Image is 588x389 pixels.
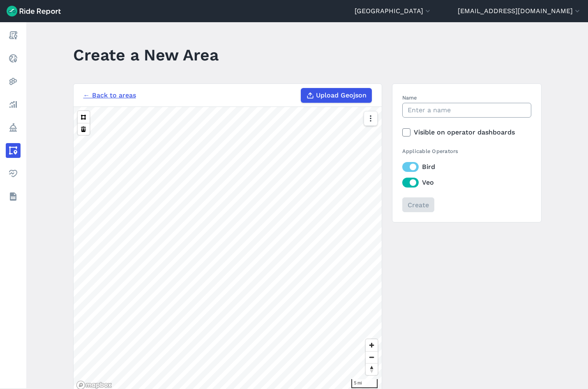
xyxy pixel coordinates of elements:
[78,123,90,135] button: Delete
[402,162,531,172] label: Bird
[366,339,378,351] button: Zoom in
[73,44,219,66] h1: Create a New Area
[458,6,581,16] button: [EMAIL_ADDRESS][DOMAIN_NAME]
[6,120,21,135] a: Policy
[351,379,378,388] div: 5 mi
[402,178,531,188] label: Veo
[6,166,21,181] a: Health
[402,103,531,118] input: Enter a name
[355,6,432,16] button: [GEOGRAPHIC_DATA]
[6,51,21,66] a: Realtime
[402,127,531,137] label: Visible on operator dashboards
[402,94,531,102] label: Name
[366,363,378,375] button: Reset bearing to north
[7,6,61,16] img: Ride Report
[6,143,21,158] a: Areas
[83,90,136,100] a: ← Back to areas
[366,351,378,363] button: Zoom out
[6,74,21,89] a: Heatmaps
[6,97,21,112] a: Analyze
[6,28,21,43] a: Report
[402,147,531,155] div: Applicable Operators
[316,90,367,100] span: Upload Geojson
[78,111,90,123] button: Polygon tool (p)
[6,189,21,204] a: Datasets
